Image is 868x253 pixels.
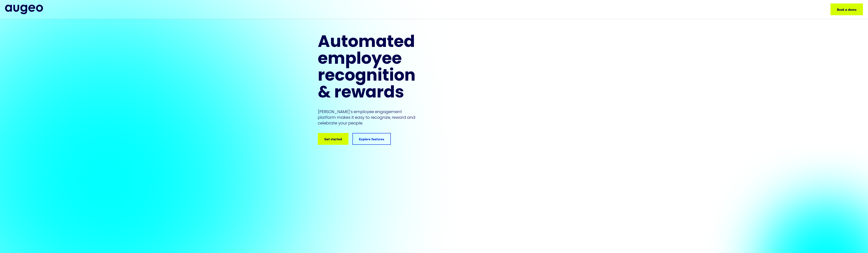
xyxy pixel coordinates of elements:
img: Augeo logo [5,5,43,14]
a: Book a demo [830,3,863,15]
a: Get started [318,133,348,145]
a: Explore features [352,133,391,145]
h1: Automated employee​ recognition &​ rewards [318,34,416,102]
p: [PERSON_NAME]’s employee engagement platform makes it easy to recognize, reward and celebrate you... [318,109,416,126]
